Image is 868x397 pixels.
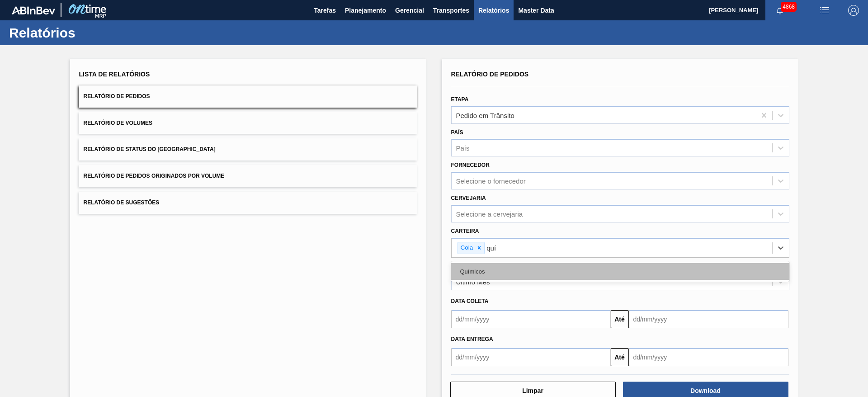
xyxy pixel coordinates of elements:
label: Etapa [451,96,469,103]
span: Lista de Relatórios [79,71,150,78]
input: dd/mm/yyyy [629,310,788,328]
img: TNhmsLtSVTkK8tSr43FrP2fwEKptu5GPRR3wAAAABJRU5ErkJggg== [12,6,55,14]
div: Selecione a cervejaria [456,210,523,217]
label: Cervejaria [451,195,486,201]
button: Relatório de Status do [GEOGRAPHIC_DATA] [79,138,417,161]
span: Relatório de Pedidos [84,93,150,99]
span: Data coleta [451,298,489,304]
label: Fornecedor [451,162,490,168]
div: País [456,144,470,152]
button: Até [611,348,629,366]
button: Até [611,310,629,328]
span: Relatório de Volumes [84,120,152,126]
span: Tarefas [314,5,336,16]
button: Relatório de Volumes [79,112,417,134]
label: Carteira [451,228,479,234]
span: Relatório de Pedidos Originados por Volume [84,173,225,179]
button: Notificações [765,4,794,17]
div: Selecione o fornecedor [456,177,526,185]
input: dd/mm/yyyy [451,310,611,328]
img: userActions [819,5,830,16]
button: Relatório de Pedidos Originados por Volume [79,165,417,187]
span: Relatório de Status do [GEOGRAPHIC_DATA] [84,146,216,152]
button: Relatório de Pedidos [79,85,417,108]
div: Último Mês [456,278,490,286]
button: Relatório de Sugestões [79,192,417,214]
div: Químicos [451,263,789,280]
span: Planejamento [345,5,386,16]
h1: Relatórios [9,28,170,38]
span: Relatórios [478,5,509,16]
div: Pedido em Trânsito [456,111,514,119]
span: Relatório de Pedidos [451,71,529,78]
img: Logout [848,5,859,16]
span: Relatório de Sugestões [84,199,160,206]
span: Transportes [433,5,469,16]
span: 4868 [781,2,797,12]
label: País [451,129,463,136]
span: Data entrega [451,336,493,342]
input: dd/mm/yyyy [629,348,788,366]
input: dd/mm/yyyy [451,348,611,366]
span: Master Data [518,5,554,16]
div: Cola [458,242,475,254]
span: Gerencial [395,5,424,16]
